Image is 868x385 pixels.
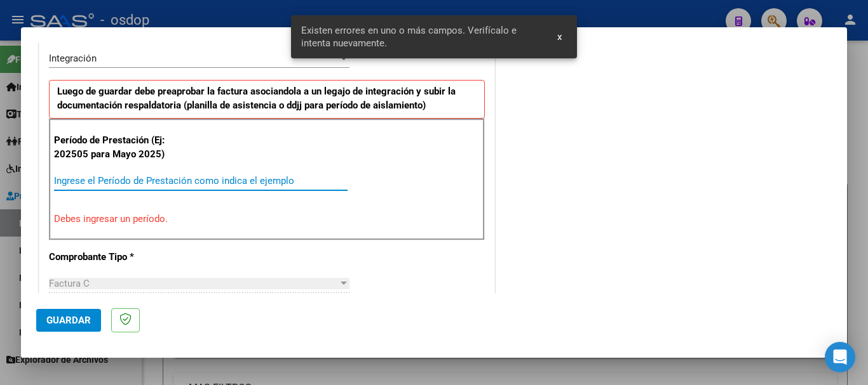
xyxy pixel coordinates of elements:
[57,86,456,112] strong: Luego de guardar debe preaprobar la factura asociandola a un legajo de integración y subir la doc...
[49,53,97,64] span: Integración
[301,24,543,49] span: Existen errores en uno o más campos. Verifícalo e intenta nuevamente.
[54,212,480,226] p: Debes ingresar un período.
[36,309,101,332] button: Guardar
[54,133,182,162] p: Período de Prestación (Ej: 202505 para Mayo 2025)
[825,342,855,372] div: Open Intercom Messenger
[49,250,180,264] p: Comprobante Tipo *
[557,31,562,42] span: x
[49,278,90,289] span: Factura C
[46,315,91,326] span: Guardar
[547,25,572,48] button: x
